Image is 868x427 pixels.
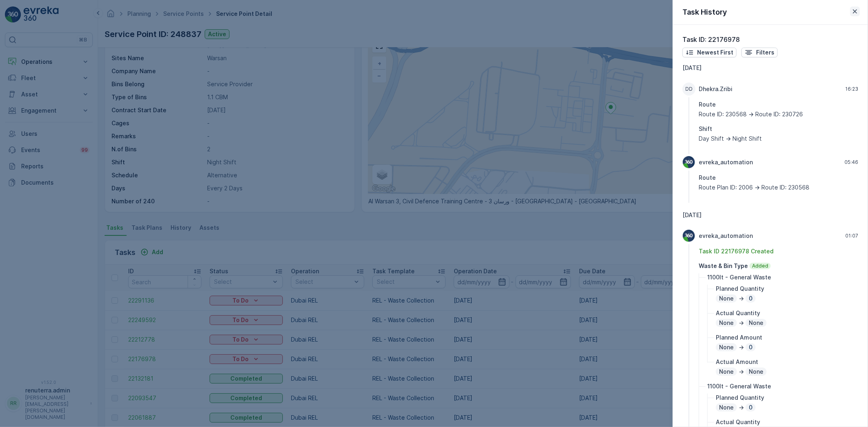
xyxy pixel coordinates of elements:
p: Added [751,263,769,269]
p: Route ID: 230568 [761,183,809,192]
p: Newest First [697,48,733,57]
div: DD [682,83,695,96]
p: Task ID 22176978 Created [699,247,858,255]
p: None [718,368,735,376]
p: 0 [748,403,753,412]
p: 16:23 [845,86,858,92]
p: -> [739,294,744,303]
p: -> [726,135,731,143]
p: None [718,319,735,327]
p: -> [739,343,744,351]
p: Waste & Bin Type [699,262,748,270]
p: None [748,319,764,327]
img: Evreka Logo [683,230,695,242]
p: 01:07 [845,233,858,239]
p: 0 [748,294,753,303]
img: Evreka Logo [683,156,695,168]
p: 05:46 [844,159,858,166]
p: -> [739,368,744,376]
p: 0 [748,343,753,351]
button: Filters [741,48,778,57]
p: evreka_automation [699,232,753,240]
p: Route [699,174,858,182]
p: None [718,294,735,303]
p: Route [699,100,858,109]
p: Task History [682,7,727,18]
button: Newest First [682,48,737,57]
p: -> [754,183,760,192]
p: Actual Quantity [716,418,767,426]
p: [DATE] [682,211,858,219]
p: -> [748,110,754,118]
p: Shift [699,125,858,133]
p: -> [739,319,744,327]
p: None [718,343,735,351]
p: Planned Amount [716,333,762,342]
p: None [718,403,735,412]
p: Route ID: 230568 [699,110,747,118]
p: Route ID: 230726 [755,110,803,118]
p: 1100lt - General Waste [707,382,771,390]
p: Task ID: 22176978 [682,35,858,44]
p: None [748,368,764,376]
p: Planned Quantity [716,285,764,293]
p: Actual Quantity [716,309,767,317]
p: Planned Quantity [716,394,764,402]
p: Night Shift [732,135,762,143]
p: -> [739,403,744,412]
p: Route Plan ID: 2006 [699,183,753,192]
p: Dhekra.Zribi [699,85,732,93]
p: evreka_automation [699,158,753,166]
p: [DATE] [682,64,858,72]
p: Day Shift [699,135,724,143]
p: Filters [756,48,774,57]
p: 1100lt - General Waste [707,273,771,281]
p: Actual Amount [716,358,767,366]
